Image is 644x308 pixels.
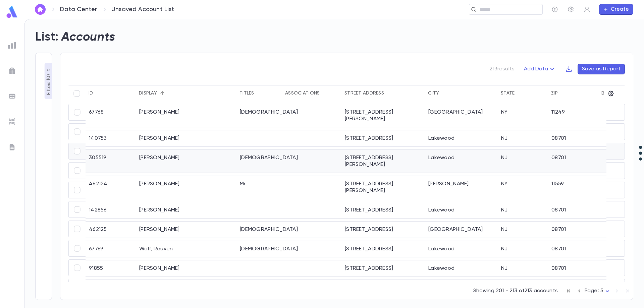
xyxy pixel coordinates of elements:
[425,104,498,127] div: [GEOGRAPHIC_DATA]
[428,90,439,96] div: City
[341,260,425,276] div: [STREET_ADDRESS]
[425,130,498,146] div: Lakewood
[139,90,157,96] div: Display
[89,90,93,96] div: ID
[236,104,282,127] div: [DEMOGRAPHIC_DATA]
[5,5,19,18] img: logo
[236,280,282,296] div: [DEMOGRAPHIC_DATA]
[285,90,320,96] div: Associations
[86,202,136,218] div: 142856
[239,90,254,96] div: Titles
[341,241,425,257] div: [STREET_ADDRESS]
[35,30,59,45] h2: List:
[599,4,633,15] button: Create
[86,176,136,199] div: 462124
[498,260,548,276] div: NJ
[86,104,136,127] div: 67768
[236,176,282,199] div: Mr.
[548,222,598,238] div: 08701
[45,63,53,99] button: Filters (0)
[344,90,384,96] div: Street Address
[236,241,282,257] div: [DEMOGRAPHIC_DATA]
[341,176,425,199] div: [STREET_ADDRESS][PERSON_NAME]
[425,202,498,218] div: Lakewood
[578,64,625,74] button: Save as Report
[8,67,16,75] img: campaigns_grey.99e729a5f7ee94e3726e6486bddda8f1.svg
[60,6,97,13] a: Data Center
[498,176,548,199] div: NY
[8,41,16,49] img: reports_grey.c525e4749d1bce6a11f5fe2a8de1b229.svg
[45,73,52,95] p: Filters ( 0 )
[498,202,548,218] div: NJ
[86,130,136,146] div: 140753
[157,88,168,99] button: Sort
[425,150,498,173] div: Lakewood
[136,104,236,127] div: [PERSON_NAME]
[8,92,16,100] img: batches_grey.339ca447c9d9533ef1741baa751efc33.svg
[548,176,598,199] div: 11559
[498,150,548,173] div: NJ
[498,241,548,257] div: NJ
[548,202,598,218] div: 08701
[548,260,598,276] div: 08701
[136,130,236,146] div: [PERSON_NAME]
[520,64,560,74] button: Add Data
[8,143,16,151] img: letters_grey.7941b92b52307dd3b8a917253454ce1c.svg
[86,150,136,173] div: 305519
[548,104,598,127] div: 11249
[425,222,498,238] div: [GEOGRAPHIC_DATA]
[341,222,425,238] div: [STREET_ADDRESS]
[425,260,498,276] div: Lakewood
[425,241,498,257] div: Lakewood
[136,260,236,276] div: [PERSON_NAME]
[341,280,425,296] div: [STREET_ADDRESS]
[136,150,236,173] div: [PERSON_NAME]
[425,176,498,199] div: [PERSON_NAME]
[341,104,425,127] div: [STREET_ADDRESS][PERSON_NAME]
[136,222,236,238] div: [PERSON_NAME]
[501,90,515,96] div: State
[136,176,236,199] div: [PERSON_NAME]
[425,280,498,296] div: Lakewood
[498,130,548,146] div: NJ
[111,6,174,13] p: Unsaved Account List
[551,90,558,96] div: Zip
[86,260,136,276] div: 91855
[136,241,236,257] div: Wolf, Reuven
[548,130,598,146] div: 08701
[236,150,282,173] div: [DEMOGRAPHIC_DATA]
[585,288,603,294] span: Page: 5
[498,280,548,296] div: NJ
[86,222,136,238] div: 462125
[489,66,515,72] p: 213 results
[548,150,598,173] div: 08701
[86,241,136,257] div: 67769
[86,280,136,296] div: 98257
[136,202,236,218] div: [PERSON_NAME]
[8,118,16,126] img: imports_grey.530a8a0e642e233f2baf0ef88e8c9fcb.svg
[136,280,236,296] div: [PERSON_NAME]
[341,150,425,173] div: [STREET_ADDRESS][PERSON_NAME]
[548,241,598,257] div: 08701
[36,7,44,12] img: home_white.a664292cf8c1dea59945f0da9f25487c.svg
[341,202,425,218] div: [STREET_ADDRESS]
[498,222,548,238] div: NJ
[498,104,548,127] div: NY
[61,30,115,45] h2: Accounts
[341,130,425,146] div: [STREET_ADDRESS]
[585,286,611,296] div: Page: 5
[548,280,598,296] div: 08701
[236,222,282,238] div: [DEMOGRAPHIC_DATA]
[473,288,558,294] p: Showing 201 - 213 of 213 accounts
